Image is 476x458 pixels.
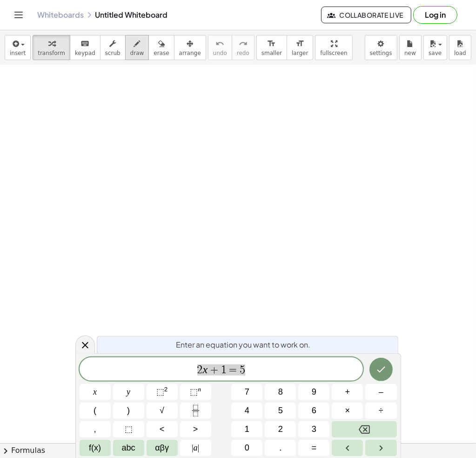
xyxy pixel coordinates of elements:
span: abc [122,442,135,454]
span: 0 [245,442,249,454]
span: + [208,364,221,376]
button: Greater than [180,421,211,437]
button: arrange [174,35,206,60]
button: Placeholder [113,421,144,437]
span: = [312,442,317,454]
span: ) [127,404,130,417]
button: , [80,421,111,437]
span: < [160,423,165,436]
button: insert [5,35,31,60]
button: 6 [298,403,329,419]
button: draw [125,35,149,60]
button: erase [148,35,174,60]
span: fullscreen [320,50,347,56]
span: 8 [278,386,283,398]
span: × [345,404,350,417]
button: 7 [231,384,262,400]
span: ÷ [379,404,383,417]
sup: n [198,386,201,393]
span: f(x) [89,442,101,454]
button: Alphabet [113,440,144,456]
span: a [192,442,199,454]
button: Absolute value [180,440,211,456]
span: 1 [245,423,249,436]
button: Less than [147,421,178,437]
span: = [227,364,240,376]
span: > [193,423,198,436]
button: Superscript [180,384,211,400]
span: 2 [197,364,203,376]
sup: 2 [164,386,168,393]
var: x [203,363,208,376]
span: settings [370,50,392,56]
button: Divide [365,403,396,419]
span: 5 [278,404,283,417]
button: 9 [298,384,329,400]
span: redo [237,50,249,56]
span: 2 [278,423,283,436]
span: undo [213,50,227,56]
button: Times [332,403,363,419]
span: draw [130,50,144,56]
button: Done [369,358,393,381]
button: undoundo [208,35,232,60]
button: Equals [298,440,329,456]
button: Toggle navigation [11,7,26,22]
span: transform [38,50,65,56]
span: | [198,443,200,452]
button: Greek alphabet [147,440,178,456]
span: arrange [179,50,201,56]
button: 8 [265,384,296,400]
button: y [113,384,144,400]
button: Squared [147,384,178,400]
span: load [454,50,466,56]
button: format_sizesmaller [256,35,287,60]
span: √ [160,404,164,417]
button: ( [80,403,111,419]
a: Whiteboards [37,10,84,20]
button: Right arrow [365,440,396,456]
span: ( [94,404,96,417]
button: 3 [298,421,329,437]
button: Plus [332,384,363,400]
button: Backspace [332,421,396,437]
span: new [404,50,416,56]
span: x [93,386,97,398]
button: 5 [265,403,296,419]
i: redo [239,38,248,49]
i: undo [215,38,224,49]
button: 2 [265,421,296,437]
button: ) [113,403,144,419]
button: load [449,35,471,60]
span: save [429,50,442,56]
span: αβγ [155,442,169,454]
span: 4 [245,404,249,417]
span: larger [292,50,308,56]
button: Collaborate Live [321,7,411,23]
span: + [345,386,350,398]
span: erase [154,50,169,56]
span: 9 [312,386,316,398]
i: format_size [295,38,304,49]
span: ⬚ [125,423,133,436]
span: 5 [240,364,245,376]
button: Square root [147,403,178,419]
button: scrub [100,35,126,60]
i: keyboard [80,38,89,49]
span: smaller [261,50,282,56]
span: keypad [75,50,95,56]
button: Fraction [180,403,211,419]
span: Enter an equation you want to work on. [176,339,311,350]
span: 7 [245,386,249,398]
button: Log in [413,6,457,24]
button: transform [33,35,70,60]
button: new [399,35,422,60]
span: – [379,386,383,398]
span: ⬚ [156,387,164,396]
span: | [192,443,194,452]
span: 1 [221,364,227,376]
button: 0 [231,440,262,456]
span: 6 [312,404,316,417]
span: insert [10,50,26,56]
i: format_size [267,38,276,49]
